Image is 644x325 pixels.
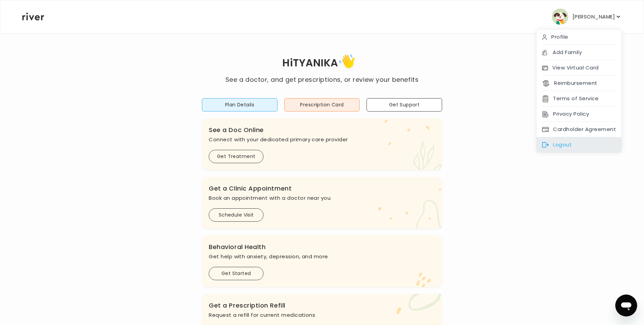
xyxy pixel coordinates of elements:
p: Connect with your dedicated primary care provider [209,135,435,144]
button: Reimbursement [542,78,597,88]
div: Terms of Service [537,91,621,106]
p: See a doctor, and get prescriptions, or review your benefits [226,75,418,84]
p: [PERSON_NAME] [572,12,615,22]
div: Profile [537,29,621,45]
div: Cardholder Agreement [537,122,621,137]
div: View Virtual Card [537,60,621,76]
div: Add Family [537,45,621,60]
h3: See a Doc Online [209,125,435,135]
button: Plan Details [202,98,278,112]
h3: Behavioral Health [209,242,435,252]
iframe: Button to launch messaging window [615,295,637,316]
h3: Get a Prescription Refill [209,301,435,310]
button: Prescription Card [284,98,360,112]
h3: Get a Clinic Appointment [209,184,435,193]
div: Privacy Policy [537,106,621,122]
button: user avatar[PERSON_NAME] [552,9,622,25]
button: Get Started [209,267,263,280]
p: Request a refill for current medications [209,310,435,320]
h1: Hi TYANIKA [226,52,418,75]
button: Get Treatment [209,150,263,163]
button: Schedule Visit [209,208,263,222]
img: user avatar [552,9,568,25]
p: Book an appointment with a doctor near you [209,193,435,203]
p: Get help with anxiety, depression, and more [209,252,435,261]
div: Logout [537,137,621,153]
button: Get Support [366,98,442,112]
